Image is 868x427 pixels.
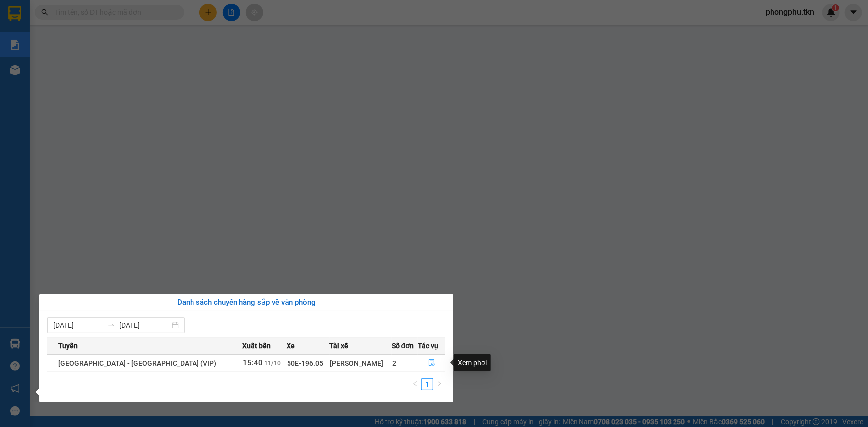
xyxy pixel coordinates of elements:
[392,359,396,367] span: 2
[58,341,78,351] span: Tuyến
[107,321,115,329] span: to
[433,378,445,390] button: right
[422,379,433,390] a: 1
[433,378,445,390] li: Next Page
[47,297,445,309] div: Danh sách chuyến hàng sắp về văn phòng
[409,378,421,390] li: Previous Page
[418,341,438,351] span: Tác vụ
[418,355,445,371] button: file-done
[454,354,491,371] div: Xem phơi
[264,360,281,367] span: 11/10
[243,358,263,367] span: 15:40
[330,358,391,369] div: [PERSON_NAME]
[436,381,442,387] span: right
[288,359,324,367] span: 50E-196.05
[242,341,271,351] span: Xuất bến
[412,381,418,387] span: left
[107,321,115,329] span: swap-right
[409,378,421,390] button: left
[58,359,216,367] span: [GEOGRAPHIC_DATA] - [GEOGRAPHIC_DATA] (VIP)
[287,341,295,351] span: Xe
[330,341,349,351] span: Tài xế
[428,359,435,367] span: file-done
[421,378,433,390] li: 1
[392,341,414,351] span: Số đơn
[53,320,103,331] input: Từ ngày
[119,320,170,331] input: Đến ngày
